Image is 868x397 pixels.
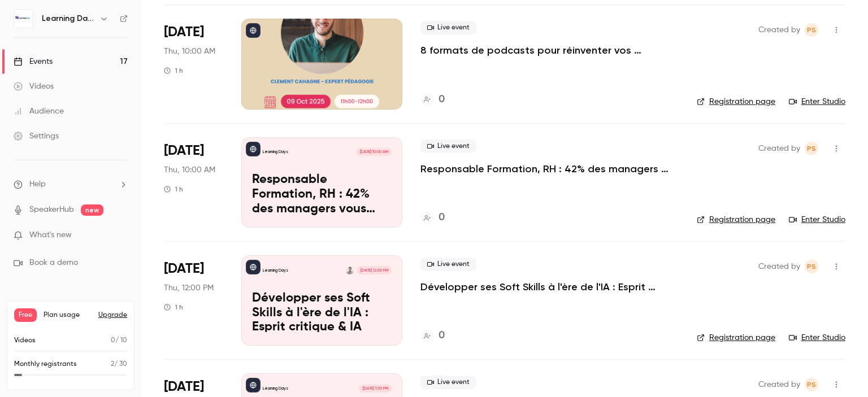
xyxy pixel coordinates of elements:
[420,92,445,107] a: 0
[14,178,128,190] li: help-dropdown-opener
[805,23,818,37] span: Prad Selvarajah
[420,139,476,153] span: Live event
[29,257,78,269] span: Book a demo
[420,162,679,176] a: Responsable Formation, RH : 42% des managers vous ignorent. Que faites-vous
[789,332,845,343] a: Enter Studio
[46,66,55,75] img: tab_domain_overview_orange.svg
[807,23,816,37] span: PS
[697,214,775,225] a: Registration page
[111,361,114,368] span: 2
[164,19,223,109] div: Oct 9 Thu, 10:00 AM (Europe/Paris)
[697,96,775,107] a: Registration page
[420,328,445,343] a: 0
[697,332,775,343] a: Registration page
[14,106,64,117] div: Audience
[29,204,74,216] a: SpeakerHub
[346,266,354,274] img: Simon Chatelin - MYCONNECTING
[758,23,800,37] span: Created by
[805,142,818,155] span: Prad Selvarajah
[439,328,445,343] h4: 0
[420,376,476,389] span: Live event
[44,311,92,320] span: Plan usage
[164,66,183,75] div: 1 h
[241,255,402,346] a: Développer ses Soft Skills à l'ère de l'IA : Esprit critique & IALearning DaysSimon Chatelin - MY...
[18,29,27,38] img: website_grey.svg
[128,66,137,75] img: tab_keywords_by_traffic_grey.svg
[439,210,445,225] h4: 0
[263,386,288,391] p: Learning Days
[58,67,87,74] div: Domaine
[141,67,173,74] div: Mots-clés
[420,280,679,294] a: Développer ses Soft Skills à l'ère de l'IA : Esprit critique & IA
[42,13,95,24] h6: Learning Days
[164,46,215,57] span: Thu, 10:00 AM
[439,92,445,107] h4: 0
[164,23,204,41] span: [DATE]
[81,204,103,216] span: new
[758,378,800,391] span: Created by
[164,185,183,194] div: 1 h
[807,142,816,155] span: PS
[14,10,32,28] img: Learning Days
[164,282,214,294] span: Thu, 12:00 PM
[357,266,391,274] span: [DATE] 12:00 PM
[18,18,27,27] img: logo_orange.svg
[29,29,128,38] div: Domaine: [DOMAIN_NAME]
[758,260,800,273] span: Created by
[805,378,818,391] span: Prad Selvarajah
[807,378,816,391] span: PS
[164,303,183,312] div: 1 h
[359,385,391,392] span: [DATE] 1:00 PM
[263,149,288,155] p: Learning Days
[164,137,223,228] div: Oct 9 Thu, 10:00 AM (Europe/Paris)
[14,308,37,322] span: Free
[164,164,215,176] span: Thu, 10:00 AM
[14,81,54,92] div: Videos
[789,214,845,225] a: Enter Studio
[758,142,800,155] span: Created by
[805,260,818,273] span: Prad Selvarajah
[14,335,36,346] p: Videos
[241,137,402,228] a: Responsable Formation, RH : 42% des managers vous ignorent. Que faites-vousLearning Days[DATE] 10...
[111,337,115,344] span: 0
[32,18,55,27] div: v 4.0.25
[164,260,204,278] span: [DATE]
[807,260,816,273] span: PS
[14,130,59,142] div: Settings
[164,255,223,346] div: Oct 9 Thu, 12:00 PM (Europe/Paris)
[111,335,127,346] p: / 10
[252,291,392,335] p: Développer ses Soft Skills à l'ère de l'IA : Esprit critique & IA
[111,359,127,369] p: / 30
[420,210,445,225] a: 0
[164,378,204,396] span: [DATE]
[789,96,845,107] a: Enter Studio
[356,148,391,156] span: [DATE] 10:00 AM
[98,311,127,320] button: Upgrade
[29,178,46,190] span: Help
[420,21,476,34] span: Live event
[252,173,392,216] p: Responsable Formation, RH : 42% des managers vous ignorent. Que faites-vous
[14,359,77,369] p: Monthly registrants
[29,229,72,241] span: What's new
[164,142,204,160] span: [DATE]
[420,258,476,271] span: Live event
[263,268,288,273] p: Learning Days
[14,56,53,67] div: Events
[420,43,679,57] a: 8 formats de podcasts pour réinventer vos formations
